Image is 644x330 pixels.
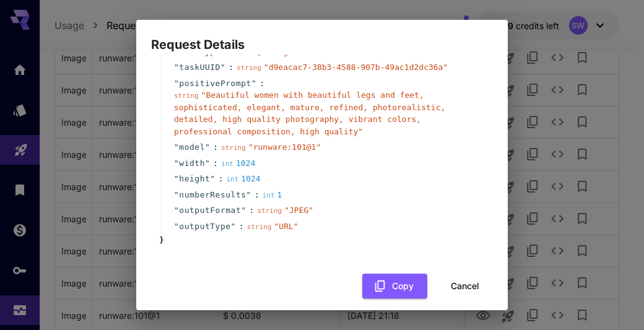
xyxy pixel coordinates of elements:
[213,141,218,154] span: :
[263,189,282,201] div: 1
[241,206,246,215] span: "
[221,160,233,168] span: int
[221,144,246,152] span: string
[174,90,445,136] span: " Beautiful women with beautiful legs and feet, sophisticated, elegant, mature, refined, photorea...
[179,220,230,233] span: outputType
[264,63,448,72] span: " d9eacac7-38b3-4588-907b-49ac1d2dc36a "
[237,48,261,56] span: string
[174,63,179,72] span: "
[274,222,298,231] span: " URL "
[251,79,256,88] span: "
[136,20,508,54] h2: Request Details
[174,158,179,168] span: "
[255,189,259,201] span: :
[213,157,218,170] span: :
[231,222,236,231] span: "
[220,47,225,56] span: "
[248,142,321,152] span: " runware:101@1 "
[259,77,264,90] span: :
[221,157,255,170] div: 1024
[179,77,251,90] span: positivePrompt
[174,222,179,231] span: "
[174,142,179,152] span: "
[174,47,179,56] span: "
[237,64,261,72] span: string
[263,191,275,199] span: int
[174,79,179,88] span: "
[284,206,313,215] span: " JPEG "
[226,175,238,183] span: int
[250,204,255,217] span: :
[174,92,199,100] span: string
[228,61,233,74] span: :
[174,190,179,199] span: "
[174,206,179,215] span: "
[179,61,220,74] span: taskUUID
[179,189,246,201] span: numberResults
[239,220,244,233] span: :
[179,157,205,170] span: width
[174,174,179,183] span: "
[179,173,210,185] span: height
[179,141,205,154] span: model
[226,173,260,185] div: 1024
[220,63,225,72] span: "
[205,158,210,168] span: "
[264,47,341,56] span: " imageInference "
[157,234,164,246] span: }
[437,274,493,299] button: Cancel
[179,204,241,217] span: outputFormat
[210,174,215,183] span: "
[257,207,282,215] span: string
[247,223,272,231] span: string
[219,173,224,185] span: :
[362,274,427,299] button: Copy
[246,190,251,199] span: "
[205,142,210,152] span: "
